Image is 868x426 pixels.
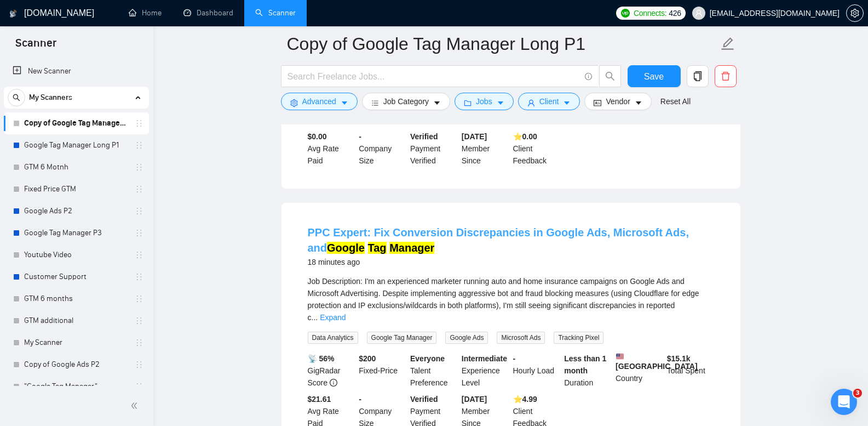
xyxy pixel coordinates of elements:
[715,65,737,87] button: delete
[135,119,143,128] span: holder
[24,266,128,288] a: Customer Support
[312,313,318,322] span: ...
[518,93,580,110] button: userClientcaret-down
[497,99,504,107] span: caret-down
[853,389,862,397] span: 3
[511,130,562,167] div: Client Feedback
[4,60,149,82] li: New Scanner
[308,255,714,269] div: 18 minutes ago
[539,95,559,107] span: Client
[281,93,358,110] button: settingAdvancedcaret-down
[445,332,488,344] span: Google Ads
[408,130,459,167] div: Payment Verified
[24,134,128,156] a: Google Tag Manager Long P1
[462,132,487,141] b: [DATE]
[511,353,562,389] div: Hourly Load
[600,71,620,81] span: search
[183,8,233,18] a: dashboardDashboard
[130,400,141,411] span: double-left
[8,94,25,101] span: search
[660,95,691,107] a: Reset All
[308,277,699,322] span: Job Description: I'm an experienced marketer running auto and home insurance campaigns on Google ...
[330,379,337,387] span: info-circle
[513,395,537,404] b: ⭐️ 4.99
[616,353,698,371] b: [GEOGRAPHIC_DATA]
[24,178,128,200] a: Fixed Price GTM
[563,99,571,107] span: caret-down
[308,132,327,141] b: $0.00
[527,99,535,107] span: user
[327,242,365,254] mark: Google
[669,7,681,19] span: 426
[371,99,379,107] span: bars
[459,353,511,389] div: Experience Level
[359,354,376,363] b: $ 200
[847,9,863,18] span: setting
[9,5,17,22] img: logo
[287,30,718,58] input: Scanner name...
[29,87,72,109] span: My Scanners
[476,95,492,107] span: Jobs
[513,132,537,141] b: ⭐️ 0.00
[616,353,624,360] img: 🇺🇸
[562,353,613,389] div: Duration
[621,9,630,18] img: upwork-logo.png
[462,354,507,363] b: Intermediate
[410,395,438,404] b: Verified
[135,316,143,325] span: holder
[635,99,642,107] span: caret-down
[24,244,128,266] a: Youtube Video
[135,207,143,215] span: holder
[459,130,511,167] div: Member Since
[613,353,665,389] div: Country
[831,389,857,415] iframe: Intercom live chat
[715,71,736,81] span: delete
[13,60,140,82] a: New Scanner
[667,354,691,363] b: $ 15.1k
[135,360,143,369] span: holder
[24,200,128,222] a: Google Ads P2
[367,332,437,344] span: Google Tag Manager
[8,89,25,106] button: search
[721,37,735,51] span: edit
[24,156,128,178] a: GTM 6 Motnh
[554,332,603,344] span: Tracking Pixel
[320,313,346,322] a: Expand
[135,338,143,347] span: holder
[302,95,336,107] span: Advanced
[634,7,666,19] span: Connects:
[497,332,545,344] span: Microsoft Ads
[359,395,361,404] b: -
[687,71,708,81] span: copy
[308,275,714,323] div: Job Description: I'm an experienced marketer running auto and home insurance campaigns on Google ...
[135,251,143,259] span: holder
[24,222,128,244] a: Google Tag Manager P3
[7,35,65,58] span: Scanner
[135,163,143,172] span: holder
[135,185,143,194] span: holder
[433,99,441,107] span: caret-down
[357,353,408,389] div: Fixed-Price
[135,229,143,237] span: holder
[644,70,664,83] span: Save
[383,95,429,107] span: Job Category
[288,70,580,83] input: Search Freelance Jobs...
[408,353,459,389] div: Talent Preference
[308,226,689,254] a: PPC Expert: Fix Conversion Discrepancies in Google Ads, Microsoft Ads, andGoogle Tag Manager
[129,8,162,18] a: homeHome
[341,99,348,107] span: caret-down
[594,99,601,107] span: idcard
[308,395,331,404] b: $21.61
[846,4,864,22] button: setting
[464,99,472,107] span: folder
[513,354,516,363] b: -
[585,73,592,80] span: info-circle
[389,242,434,254] mark: Manager
[306,353,357,389] div: GigRadar Score
[455,93,514,110] button: folderJobscaret-down
[410,132,438,141] b: Verified
[362,93,450,110] button: barsJob Categorycaret-down
[368,242,387,254] mark: Tag
[135,382,143,391] span: holder
[357,130,408,167] div: Company Size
